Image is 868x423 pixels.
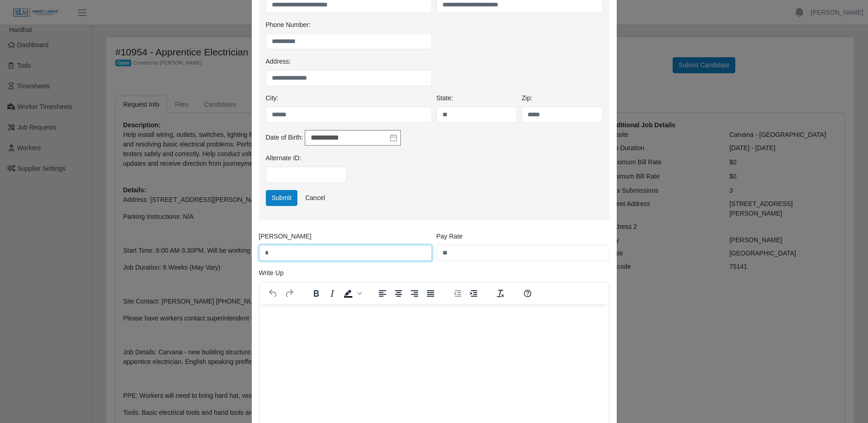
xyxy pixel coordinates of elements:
[437,93,453,103] label: State:
[266,57,291,66] label: Address:
[281,287,297,300] button: Redo
[391,287,406,300] button: Align center
[324,287,340,300] button: Italic
[466,287,481,300] button: Increase indent
[266,133,303,142] label: Date of Birth:
[407,287,422,300] button: Align right
[265,287,281,300] button: Undo
[423,287,438,300] button: Justify
[308,287,324,300] button: Bold
[340,287,363,300] div: Background color Black
[450,287,465,300] button: Decrease indent
[299,190,331,206] a: Cancel
[266,153,302,163] label: Alternate ID:
[522,93,532,103] label: Zip:
[375,287,390,300] button: Align left
[437,232,463,241] label: Pay Rate
[266,20,311,30] label: Phone Number:
[266,93,279,103] label: City:
[259,268,284,278] label: Write Up
[259,232,312,241] label: [PERSON_NAME]
[520,287,535,300] button: Help
[493,287,508,300] button: Clear formatting
[266,190,298,206] button: Submit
